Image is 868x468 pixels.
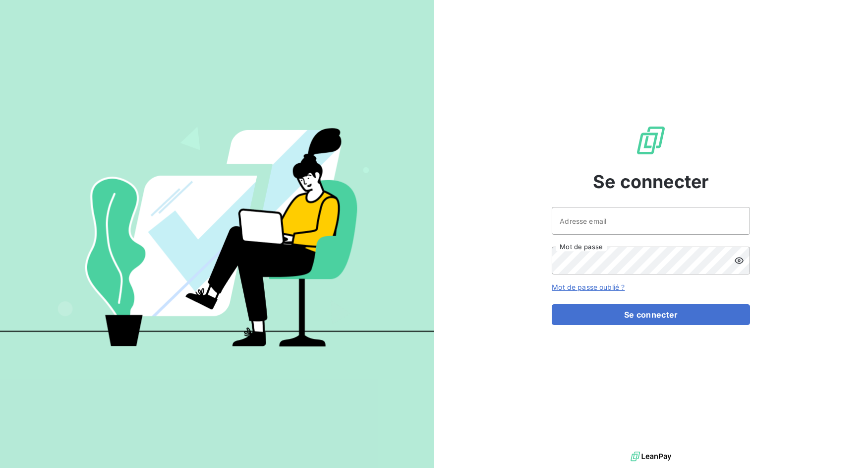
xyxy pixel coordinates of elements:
[635,125,667,156] img: Logo LeanPay
[552,304,750,325] button: Se connecter
[552,207,750,235] input: placeholder
[552,283,625,291] a: Mot de passe oublié ?
[593,168,709,195] span: Se connecter
[631,449,671,464] img: logo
